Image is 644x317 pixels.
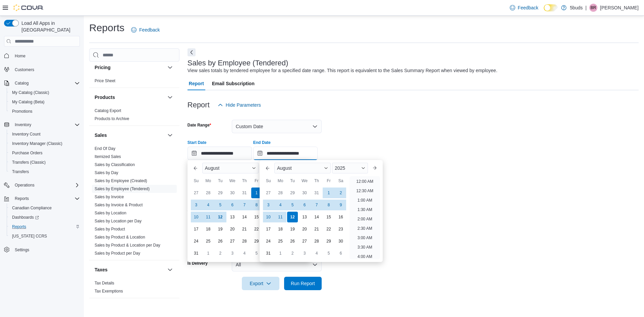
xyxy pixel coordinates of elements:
[239,224,250,234] div: day-21
[95,226,125,232] span: Sales by Product
[284,277,322,290] button: Run Report
[544,4,558,11] input: Dark Mode
[9,98,47,106] a: My Catalog (Beta)
[335,188,346,198] div: day-2
[95,227,125,231] a: Sales by Product
[299,188,310,198] div: day-30
[350,176,380,259] ul: Time
[9,107,35,115] a: Promotions
[12,160,46,165] span: Transfers (Classic)
[275,224,286,234] div: day-18
[187,67,497,74] div: View sales totals by tendered employee for a specified date range. This report is equivalent to t...
[239,236,250,247] div: day-28
[95,116,129,121] a: Products to Archive
[570,4,583,12] p: 5buds
[323,200,334,210] div: day-8
[9,223,29,231] a: Reports
[323,175,334,186] div: Fr
[1,78,83,88] button: Catalog
[275,212,286,222] div: day-11
[299,248,310,259] div: day-3
[287,236,298,247] div: day-26
[12,195,32,203] button: Reports
[95,64,165,71] button: Pricing
[95,243,160,248] span: Sales by Product & Location per Day
[9,223,80,231] span: Reports
[355,206,375,214] li: 1:30 AM
[262,163,273,173] button: Previous Month
[335,175,346,186] div: Sa
[95,170,118,175] span: Sales by Day
[9,213,80,221] span: Dashboards
[299,175,310,186] div: We
[203,188,214,198] div: day-28
[239,175,250,186] div: Th
[95,203,143,207] a: Sales by Invoice & Product
[9,232,80,240] span: Washington CCRS
[95,178,147,183] span: Sales by Employee (Created)
[203,224,214,234] div: day-18
[335,200,346,210] div: day-9
[166,93,174,101] button: Products
[335,165,345,171] span: 2025
[15,247,29,253] span: Settings
[9,89,52,97] a: My Catalog (Classic)
[191,188,202,198] div: day-27
[95,218,142,224] span: Sales by Location per Day
[251,200,262,210] div: day-8
[287,188,298,198] div: day-29
[12,99,45,105] span: My Catalog (Beta)
[187,59,288,67] h3: Sales by Employee (Tendered)
[7,148,83,158] button: Purchase Orders
[9,140,80,148] span: Inventory Manager (Classic)
[277,165,292,171] span: August
[9,89,80,97] span: My Catalog (Classic)
[227,188,238,198] div: day-30
[9,158,48,166] a: Transfers (Classic)
[9,107,80,115] span: Promotions
[335,236,346,247] div: day-30
[166,266,174,274] button: Taxes
[189,77,204,90] span: Report
[9,232,50,240] a: [US_STATE] CCRS
[355,234,375,242] li: 3:00 AM
[95,251,140,256] span: Sales by Product per Day
[263,188,274,198] div: day-27
[263,200,274,210] div: day-3
[202,163,259,173] div: Button. Open the month selector. August is currently selected.
[275,200,286,210] div: day-4
[95,162,135,167] span: Sales by Classification
[203,248,214,259] div: day-1
[12,131,41,137] span: Inventory Count
[187,48,196,56] button: Next
[95,281,114,285] a: Tax Details
[15,67,34,72] span: Customers
[251,224,262,234] div: day-22
[212,77,255,90] span: Email Subscription
[166,131,174,139] button: Sales
[335,224,346,234] div: day-23
[355,196,375,204] li: 1:00 AM
[7,203,83,213] button: Canadian Compliance
[12,233,47,239] span: [US_STATE] CCRS
[263,236,274,247] div: day-24
[191,236,202,247] div: day-24
[7,129,83,139] button: Inventory Count
[89,145,179,260] div: Sales
[227,212,238,222] div: day-13
[7,158,83,167] button: Transfers (Classic)
[227,175,238,186] div: We
[95,187,150,191] a: Sales by Employee (Tendered)
[299,212,310,222] div: day-13
[205,165,220,171] span: August
[12,215,39,220] span: Dashboards
[215,98,264,112] button: Hide Parameters
[1,120,83,129] button: Inventory
[311,200,322,210] div: day-7
[95,178,147,183] a: Sales by Employee (Created)
[215,188,226,198] div: day-29
[215,248,226,259] div: day-2
[95,154,121,159] span: Itemized Sales
[311,175,322,186] div: Th
[95,202,143,208] span: Sales by Invoice & Product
